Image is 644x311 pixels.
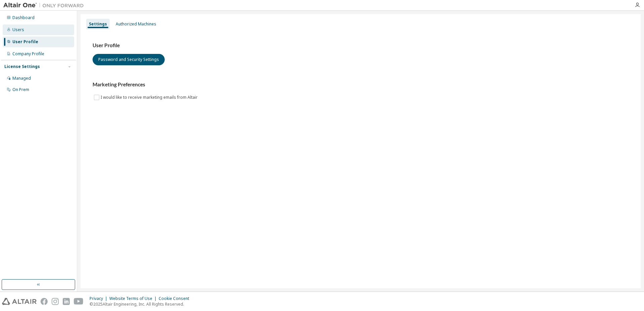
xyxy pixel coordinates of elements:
img: altair_logo.svg [2,298,37,305]
h3: Marketing Preferences [93,81,629,88]
h3: User Profile [93,42,629,49]
label: I would like to receive marketing emails from Altair [101,93,199,101]
div: Website Terms of Use [109,296,159,301]
div: User Profile [12,39,38,45]
div: Dashboard [12,15,35,20]
p: © 2025 Altair Engineering, Inc. All Rights Reserved. [90,301,193,307]
div: Settings [89,21,107,27]
img: youtube.svg [74,298,84,305]
div: Cookie Consent [159,296,193,301]
img: linkedin.svg [63,298,70,305]
div: License Settings [4,64,40,69]
img: Altair One [3,2,87,9]
div: Users [12,27,24,32]
div: Company Profile [12,51,44,57]
img: instagram.svg [52,298,59,305]
div: Authorized Machines [116,21,156,27]
img: facebook.svg [41,298,48,305]
button: Password and Security Settings [93,54,165,65]
div: Managed [12,76,31,81]
div: Privacy [90,296,109,301]
div: On Prem [12,87,29,92]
